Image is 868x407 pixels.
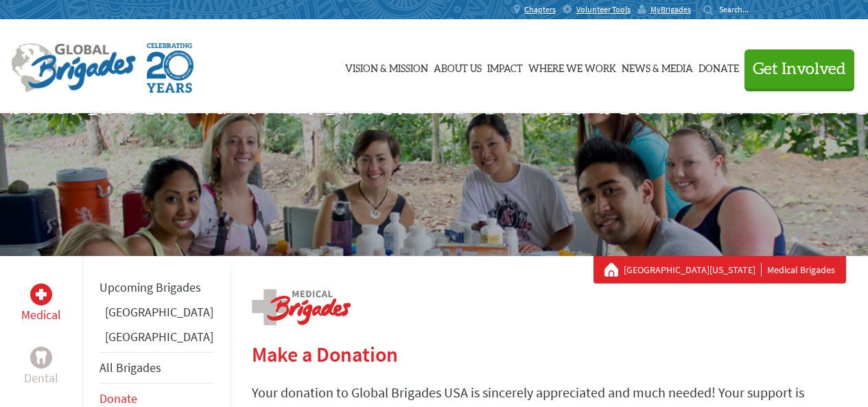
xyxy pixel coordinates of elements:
[252,289,351,325] img: logo-medical.png
[99,360,161,375] a: All Brigades
[576,4,631,15] span: Volunteer Tools
[528,32,616,101] a: Where We Work
[99,391,137,406] a: Donate
[99,327,213,352] li: Panama
[434,32,482,101] a: About Us
[36,351,47,364] img: Dental
[524,4,556,15] span: Chapters
[105,329,213,345] a: [GEOGRAPHIC_DATA]
[30,347,52,369] div: Dental
[105,304,213,320] a: [GEOGRAPHIC_DATA]
[744,49,854,89] button: Get Involved
[36,289,47,300] img: Medical
[99,303,213,327] li: Ghana
[252,342,846,367] h2: Make a Donation
[699,32,739,101] a: Donate
[99,272,213,303] li: Upcoming Brigades
[24,347,58,388] a: DentalDental
[21,305,61,325] p: Medical
[11,43,136,93] img: Global Brigades Logo
[99,279,201,295] a: Upcoming Brigades
[719,4,758,14] input: Search...
[24,369,58,388] p: Dental
[605,263,835,277] div: Medical Brigades
[650,4,691,15] span: MyBrigades
[147,43,193,93] img: Global Brigades Celebrating 20 Years
[99,352,213,384] li: All Brigades
[622,32,693,101] a: News & Media
[624,263,762,277] a: [GEOGRAPHIC_DATA][US_STATE]
[487,32,523,101] a: Impact
[21,283,61,325] a: MedicalMedical
[753,61,846,78] span: Get Involved
[30,283,52,305] div: Medical
[345,32,428,101] a: Vision & Mission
